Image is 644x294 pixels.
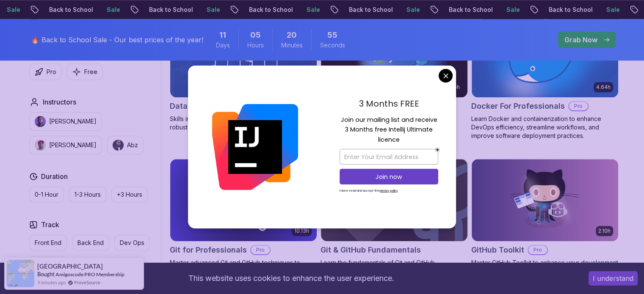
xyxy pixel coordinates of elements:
span: Days [216,41,230,49]
p: Pro [251,246,270,254]
p: Learn Docker and containerization to enhance DevOps efficiency, streamline workflows, and improve... [471,115,619,140]
span: Seconds [320,41,345,49]
button: Full Stack [29,256,67,272]
p: Back to School [108,5,166,14]
span: 20 Minutes [287,29,297,41]
a: Git for Professionals card10.13hGit for ProfessionalsProMaster advanced Git and GitHub techniques... [170,159,317,284]
p: 0-1 Hour [35,190,58,199]
h2: Duration [41,171,68,181]
p: Sale [466,5,493,14]
p: Learn the fundamentals of Git and GitHub. [321,258,468,267]
p: Back to School [508,5,566,14]
p: Abz [127,141,138,149]
p: [PERSON_NAME] [49,117,97,126]
h2: GitHub Toolkit [471,244,524,256]
span: [GEOGRAPHIC_DATA] [37,263,103,270]
p: Master GitHub Toolkit to enhance your development workflow and collaboration efficiency. [471,258,619,275]
p: Back to School [308,5,366,14]
p: 2.10h [598,228,611,234]
p: Sale [566,5,593,14]
p: Back End [77,239,104,247]
a: Database Design & Implementation card1.70hNEWDatabase Design & ImplementationProSkills in databas... [170,15,317,132]
p: Pro [528,246,547,254]
img: instructor img [113,140,124,151]
h2: Instructors [43,97,76,107]
button: Dev Ops [114,235,150,251]
button: Back End [72,235,109,251]
p: Master advanced Git and GitHub techniques to optimize your development workflow and collaboration... [170,258,317,284]
p: Free [84,68,97,76]
p: Sale [366,5,393,14]
button: 0-1 Hour [29,187,64,203]
img: instructor img [35,140,46,151]
h2: Git & GitHub Fundamentals [321,244,421,256]
span: Bought [37,271,55,278]
span: 55 Seconds [327,29,337,41]
img: GitHub Toolkit card [472,159,618,241]
p: Back to School [408,5,466,14]
button: +3 Hours [111,187,148,203]
p: +3 Hours [117,190,142,199]
h2: Database Design & Implementation [170,100,293,112]
button: Free [67,63,103,80]
a: Amigoscode PRO Membership [55,271,124,278]
p: Pro [569,102,588,110]
span: 11 Days [219,29,226,41]
span: 5 Hours [250,29,261,41]
p: 4.64h [596,84,611,91]
span: 3 minutes ago [37,279,66,286]
a: ProveSource [74,279,100,286]
img: instructor img [35,116,46,127]
button: 1-3 Hours [69,187,106,203]
span: Minutes [281,41,303,49]
img: Git for Professionals card [170,159,317,241]
a: GitHub Toolkit card2.10hGitHub ToolkitProMaster GitHub Toolkit to enhance your development workfl... [471,159,619,275]
p: Skills in database design and SQL for efficient, robust backend development [170,115,317,132]
p: Dev Ops [120,239,144,247]
p: 10.13h [294,228,309,234]
h2: Git for Professionals [170,244,247,256]
p: 🔥 Back to School Sale - Our best prices of the year! [31,35,203,45]
p: 1-3 Hours [75,190,101,199]
p: Back to School [8,5,66,14]
button: instructor img[PERSON_NAME] [29,112,102,131]
p: Grab Now [564,35,597,45]
h2: Docker For Professionals [471,100,565,112]
p: Sale [266,5,293,14]
a: Docker For Professionals card4.64hDocker For ProfessionalsProLearn Docker and containerization to... [471,15,619,140]
button: instructor imgAbz [107,136,144,154]
p: Pro [47,68,56,76]
p: Sale [66,5,93,14]
h2: Track [41,220,59,230]
div: This website uses cookies to enhance the user experience. [6,269,576,288]
p: Front End [35,239,61,247]
p: Back to School [208,5,266,14]
button: Accept cookies [589,271,638,286]
span: Hours [247,41,264,49]
p: [PERSON_NAME] [49,141,97,149]
button: instructor img[PERSON_NAME] [29,136,102,154]
button: Pro [29,63,62,80]
p: Sale [166,5,193,14]
button: Front End [29,235,67,251]
img: provesource social proof notification image [7,260,34,287]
